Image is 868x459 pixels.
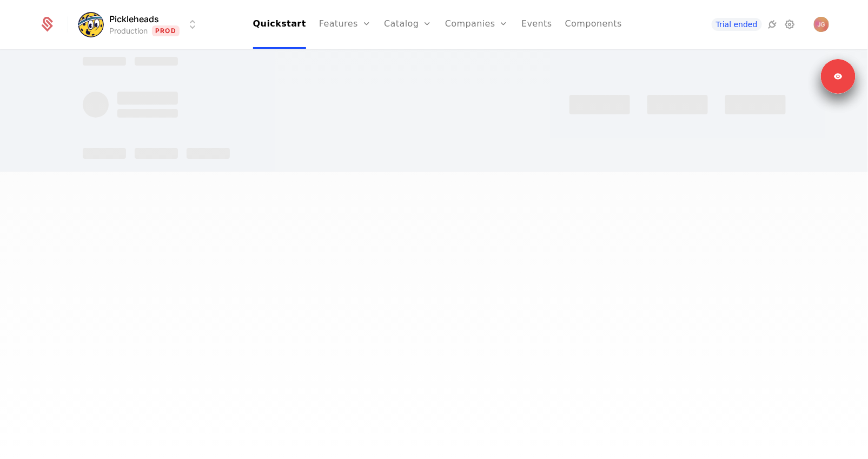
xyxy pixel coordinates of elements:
div: Production [109,25,148,36]
button: Select environment [81,12,199,36]
button: Open user button [814,17,829,32]
a: Integrations [766,18,779,31]
img: Jeff Gordon [814,17,829,32]
a: Trial ended [712,18,762,31]
span: Pickleheads [109,12,159,25]
img: Pickleheads [78,11,104,37]
span: Prod [152,25,180,36]
a: Settings [784,18,797,31]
